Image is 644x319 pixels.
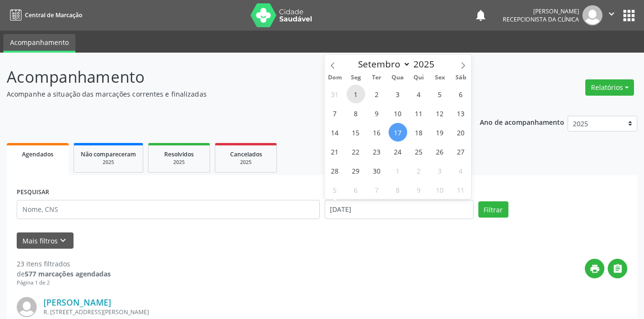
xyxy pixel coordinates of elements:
[58,235,68,246] i: keyboard_arrow_down
[606,9,617,19] i: 
[621,7,637,24] button: apps
[7,7,82,23] a: Central de Marcação
[17,297,37,317] img: img
[368,85,386,103] span: Setembro 2, 2025
[155,159,203,166] div: 2025
[368,104,386,122] span: Setembro 9, 2025
[389,123,407,142] span: Setembro 17, 2025
[410,123,428,142] span: Setembro 18, 2025
[25,11,82,19] span: Central de Marcação
[7,89,448,99] p: Acompanhe a situação das marcações correntes e finalizadas
[347,180,365,199] span: Outubro 6, 2025
[164,150,194,158] span: Resolvidos
[602,5,621,25] button: 
[326,142,344,161] span: Setembro 21, 2025
[431,123,449,142] span: Setembro 19, 2025
[325,200,474,219] input: Selecione um intervalo
[368,142,386,161] span: Setembro 23, 2025
[17,279,111,287] div: Página 1 de 2
[368,161,386,180] span: Setembro 30, 2025
[81,159,136,166] div: 2025
[503,7,579,15] div: [PERSON_NAME]
[326,85,344,103] span: Agosto 31, 2025
[452,104,470,122] span: Setembro 13, 2025
[452,180,470,199] span: Outubro 11, 2025
[389,142,407,161] span: Setembro 24, 2025
[429,75,450,81] span: Sex
[452,142,470,161] span: Setembro 27, 2025
[3,34,75,53] a: Acompanhamento
[347,104,365,122] span: Setembro 8, 2025
[410,142,428,161] span: Setembro 25, 2025
[347,161,365,180] span: Setembro 29, 2025
[17,232,74,249] button: Mais filtroskeyboard_arrow_down
[582,5,602,25] img: img
[326,123,344,142] span: Setembro 14, 2025
[585,259,604,278] button: print
[17,259,111,269] div: 23 itens filtrados
[431,180,449,199] span: Outubro 10, 2025
[347,142,365,161] span: Setembro 22, 2025
[503,15,579,23] span: Recepcionista da clínica
[474,9,487,22] button: notifications
[326,161,344,180] span: Setembro 28, 2025
[22,150,53,158] span: Agendados
[389,180,407,199] span: Outubro 8, 2025
[368,180,386,199] span: Outubro 7, 2025
[410,161,428,180] span: Outubro 2, 2025
[230,150,262,158] span: Cancelados
[368,123,386,142] span: Setembro 16, 2025
[366,75,387,81] span: Ter
[411,58,442,70] input: Year
[345,75,366,81] span: Seg
[43,297,111,308] a: [PERSON_NAME]
[17,185,49,200] label: PESQUISAR
[347,85,365,103] span: Setembro 1, 2025
[17,200,320,219] input: Nome, CNS
[608,259,627,278] button: 
[326,104,344,122] span: Setembro 7, 2025
[431,161,449,180] span: Outubro 3, 2025
[612,264,623,274] i: 
[452,123,470,142] span: Setembro 20, 2025
[410,85,428,103] span: Setembro 4, 2025
[590,264,600,274] i: print
[387,75,408,81] span: Qua
[410,180,428,199] span: Outubro 9, 2025
[410,104,428,122] span: Setembro 11, 2025
[17,269,111,279] div: de
[81,150,136,158] span: Não compareceram
[389,161,407,180] span: Outubro 1, 2025
[389,104,407,122] span: Setembro 10, 2025
[43,308,484,316] div: R. [STREET_ADDRESS][PERSON_NAME]
[431,142,449,161] span: Setembro 26, 2025
[431,104,449,122] span: Setembro 12, 2025
[431,85,449,103] span: Setembro 5, 2025
[325,75,346,81] span: Dom
[25,269,111,278] strong: 577 marcações agendadas
[408,75,429,81] span: Qui
[480,116,564,128] p: Ano de acompanhamento
[585,79,634,96] button: Relatórios
[222,159,270,166] div: 2025
[354,57,411,71] select: Month
[347,123,365,142] span: Setembro 15, 2025
[478,201,508,218] button: Filtrar
[450,75,471,81] span: Sáb
[452,85,470,103] span: Setembro 6, 2025
[7,65,448,89] p: Acompanhamento
[452,161,470,180] span: Outubro 4, 2025
[326,180,344,199] span: Outubro 5, 2025
[389,85,407,103] span: Setembro 3, 2025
